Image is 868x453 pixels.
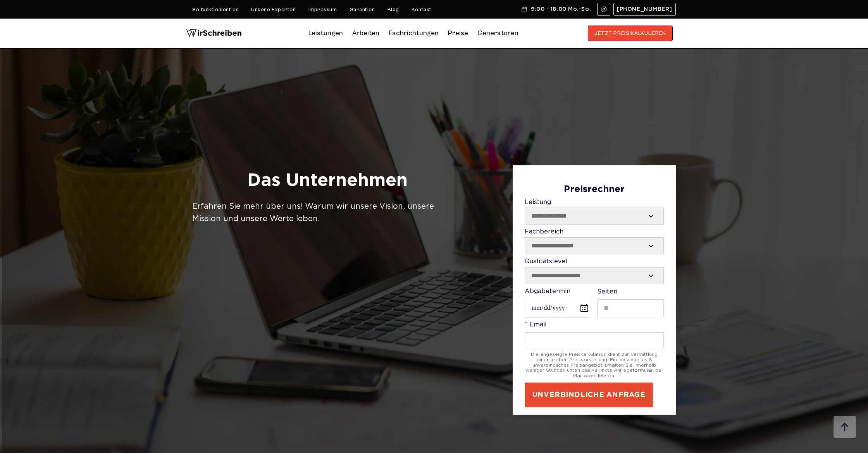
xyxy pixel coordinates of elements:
[521,6,528,12] img: Schedule
[833,416,856,439] img: button top
[531,6,591,12] span: 9:00 - 18:00 Mo.-So.
[477,27,518,39] a: Generatoren
[588,26,673,41] button: JETZT PREIS KALKULIEREN
[525,258,664,284] label: Qualitätslevel
[387,7,399,13] a: Blog
[389,27,439,39] a: Fachrichtungen
[525,184,664,195] div: Preisrechner
[525,228,664,254] label: Fachbereich
[308,27,343,39] a: Leistungen
[192,7,239,13] a: So funktioniert es
[525,352,664,379] div: Die angezeigte Preiskalkulation dient zur Vermittlung einer groben Preisvorstellung. Ein individu...
[350,7,375,13] a: Garantien
[525,321,664,348] label: * Email
[525,199,664,225] label: Leistung
[412,7,432,13] a: Kontakt
[597,289,617,295] span: Seiten
[448,29,468,37] a: Preise
[525,208,663,224] select: Leistung
[192,169,462,192] h1: Das Unternehmen
[308,7,337,13] a: Impressum
[525,383,653,407] button: UNVERBINDLICHE ANFRAGE
[532,390,646,400] span: UNVERBINDLICHE ANFRAGE
[525,238,663,254] select: Fachbereich
[617,6,672,12] span: [PHONE_NUMBER]
[192,200,462,225] div: Erfahren Sie mehr über uns! Warum wir unsere Vision, unsere Mission und unsere Werte leben.
[525,332,664,348] input: * Email
[525,299,591,317] input: Abgabetermin
[525,288,591,317] label: Abgabetermin
[613,3,676,16] a: [PHONE_NUMBER]
[525,268,663,284] select: Qualitätslevel
[352,27,379,39] a: Arbeiten
[525,184,664,407] form: Contact form
[251,7,296,13] a: Unsere Experten
[186,26,242,41] img: logo wirschreiben
[601,6,607,12] img: Email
